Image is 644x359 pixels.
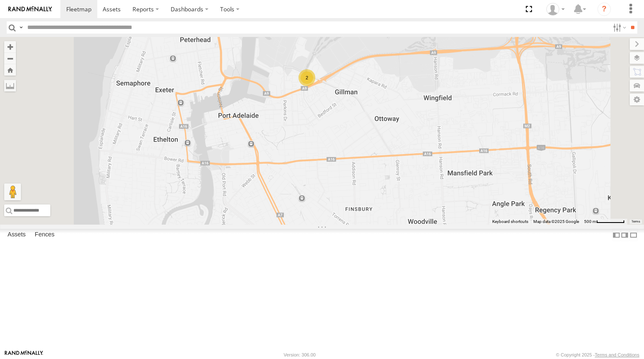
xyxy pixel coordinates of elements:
[610,21,628,34] label: Search Filter Options
[621,229,629,241] label: Dock Summary Table to the Right
[543,3,568,16] div: Jessica Morgan
[631,220,640,223] a: Terms (opens in new tab)
[4,64,16,76] button: Zoom Home
[31,229,59,241] label: Fences
[5,351,43,359] a: Visit our Website
[4,183,21,200] button: Drag Pegman onto the map to open Street View
[299,69,315,86] div: 2
[597,3,611,16] i: ?
[629,229,638,241] label: Hide Summary Table
[3,229,30,241] label: Assets
[612,229,621,241] label: Dock Summary Table to the Left
[4,41,16,52] button: Zoom in
[284,352,316,357] div: Version: 306.00
[556,352,639,357] div: © Copyright 2025 -
[533,219,579,224] span: Map data ©2025 Google
[584,219,596,224] span: 500 m
[8,6,52,12] img: rand-logo.svg
[630,94,644,105] label: Map Settings
[18,21,24,34] label: Search Query
[595,352,639,357] a: Terms and Conditions
[4,80,16,92] label: Measure
[582,219,627,225] button: Map Scale: 500 m per 64 pixels
[4,52,16,64] button: Zoom out
[492,219,528,225] button: Keyboard shortcuts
